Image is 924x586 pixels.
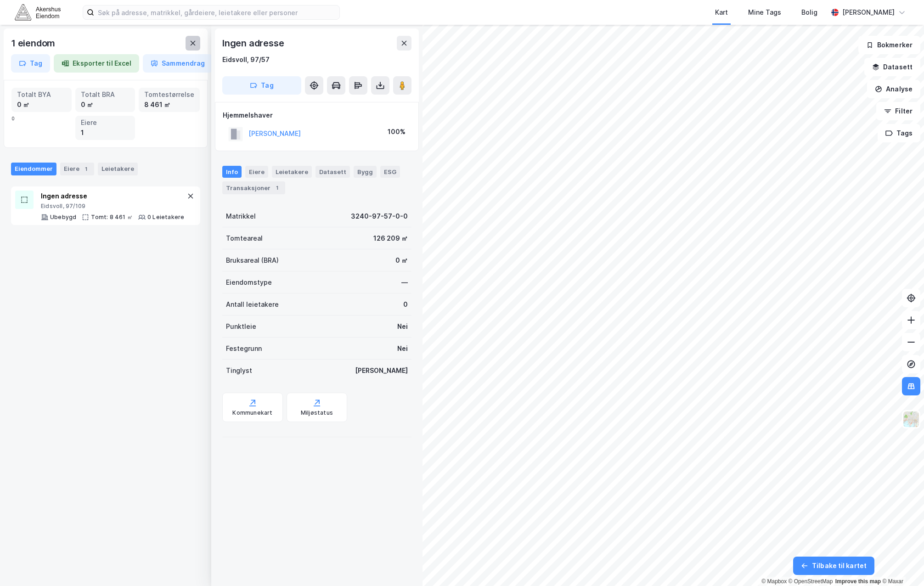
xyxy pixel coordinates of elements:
div: Kontrollprogram for chat [878,542,924,586]
input: Søk på adresse, matrikkel, gårdeiere, leietakere eller personer [94,6,339,19]
div: Datasett [316,166,350,178]
button: Datasett [864,58,920,76]
div: 0 ㎡ [395,255,408,266]
div: [PERSON_NAME] [355,365,408,376]
img: akershus-eiendom-logo.9091f326c980b4bce74ccdd9f866810c.svg [15,4,61,20]
div: 1 [81,128,130,138]
div: Ingen adresse [41,191,184,202]
div: Tomtestørrelse [144,90,194,100]
a: Improve this map [835,578,881,585]
div: Tinglyst [226,365,252,376]
div: 8 461 ㎡ [144,100,194,110]
div: Eiendommer [11,163,56,175]
div: Eidsvoll, 97/109 [41,203,184,210]
div: Miljøstatus [301,409,333,417]
button: Eksporter til Excel [54,54,139,73]
button: Tilbake til kartet [793,557,874,575]
div: Eiendomstype [226,277,272,288]
img: Z [902,411,920,428]
div: 100% [388,126,406,137]
div: Punktleie [226,321,256,332]
div: Ubebygd [50,214,76,221]
div: Antall leietakere [226,299,279,310]
div: 0 [403,299,408,310]
div: 1 eiendom [11,36,57,51]
div: 0 Leietakere [147,214,184,221]
button: Tags [878,124,920,142]
button: Bokmerker [858,36,920,54]
div: [PERSON_NAME] [842,7,895,18]
iframe: Chat Widget [878,542,924,586]
a: Mapbox [761,578,787,585]
div: Nei [397,343,408,354]
div: Eidsvoll, 97/57 [222,54,270,65]
div: Nei [397,321,408,332]
div: Info [222,166,242,178]
div: Festegrunn [226,343,262,354]
div: Kommunekart [232,409,272,417]
div: 3240-97-57-0-0 [351,211,408,222]
div: Mine Tags [748,7,781,18]
div: Bruksareal (BRA) [226,255,279,266]
div: 126 209 ㎡ [373,233,408,244]
div: 0 ㎡ [81,100,130,110]
div: Eiere [245,166,268,178]
div: Totalt BYA [17,90,66,100]
button: Filter [876,102,920,120]
button: Sammendrag [143,54,213,73]
div: Bygg [354,166,377,178]
div: Matrikkel [226,211,256,222]
div: Eiere [81,118,130,128]
div: Leietakere [98,163,138,175]
div: — [401,277,408,288]
a: OpenStreetMap [789,578,833,585]
div: Tomteareal [226,233,263,244]
div: Totalt BRA [81,90,130,100]
button: Analyse [867,80,920,98]
div: ESG [380,166,400,178]
div: Transaksjoner [222,181,285,194]
div: Tomt: 8 461 ㎡ [91,214,133,221]
div: Hjemmelshaver [223,110,411,121]
div: Leietakere [272,166,312,178]
div: Bolig [801,7,817,18]
div: 1 [272,183,282,192]
div: Ingen adresse [222,36,286,51]
div: 0 [11,88,200,140]
div: Kart [715,7,728,18]
div: 1 [81,164,90,174]
button: Tag [222,76,301,95]
button: Tag [11,54,50,73]
div: Eiere [60,163,94,175]
div: 0 ㎡ [17,100,66,110]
